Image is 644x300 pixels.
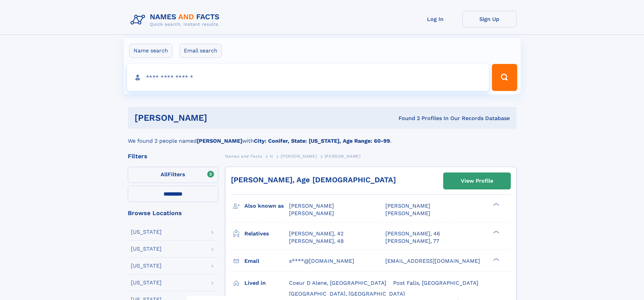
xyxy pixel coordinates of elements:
b: [PERSON_NAME] [197,138,242,144]
img: Logo Names and Facts [128,11,225,29]
span: [PERSON_NAME] [385,203,430,209]
span: [EMAIL_ADDRESS][DOMAIN_NAME] [385,258,480,264]
input: search input [127,64,489,91]
div: ❯ [492,230,500,234]
b: City: Conifer, State: [US_STATE], Age Range: 60-99 [254,138,390,144]
div: Found 2 Profiles In Our Records Database [303,115,510,122]
a: Log In [408,11,462,27]
span: Post Falls, [GEOGRAPHIC_DATA] [393,280,478,286]
div: [US_STATE] [131,229,162,235]
label: Email search [180,44,222,58]
span: Coeur D Alene, [GEOGRAPHIC_DATA] [289,280,386,286]
h1: [PERSON_NAME] [135,114,303,122]
h3: Relatives [244,228,289,239]
a: View Profile [444,173,510,189]
a: Names and Facts [225,152,262,160]
div: Browse Locations [128,210,218,216]
span: [GEOGRAPHIC_DATA], [GEOGRAPHIC_DATA] [289,291,405,297]
h3: Also known as [244,200,289,212]
a: [PERSON_NAME], 48 [289,237,344,245]
a: Sign Up [462,11,517,27]
h3: Email [244,255,289,267]
span: [PERSON_NAME] [289,203,334,209]
div: Filters [128,153,218,159]
span: [PERSON_NAME] [289,210,334,216]
span: [PERSON_NAME] [325,154,361,159]
button: Search Button [492,64,517,91]
a: [PERSON_NAME], 42 [289,230,343,237]
span: [PERSON_NAME] [281,154,317,159]
label: Filters [128,167,218,183]
div: View Profile [461,173,493,189]
a: [PERSON_NAME], 46 [385,230,440,237]
span: [PERSON_NAME] [385,210,430,216]
a: [PERSON_NAME] [281,152,317,160]
span: H [270,154,273,159]
div: We found 2 people named with . [128,129,517,145]
h3: Lived in [244,277,289,289]
a: [PERSON_NAME], Age [DEMOGRAPHIC_DATA] [231,176,396,184]
div: ❯ [492,257,500,261]
div: [US_STATE] [131,280,162,285]
div: [US_STATE] [131,263,162,269]
a: H [270,152,273,160]
span: All [161,171,168,178]
a: [PERSON_NAME], 77 [385,237,439,245]
div: ❯ [492,202,500,207]
div: [US_STATE] [131,246,162,252]
label: Name search [129,44,172,58]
